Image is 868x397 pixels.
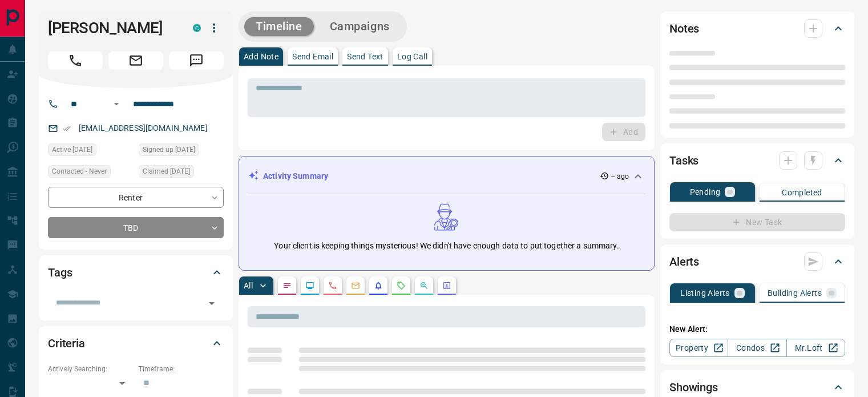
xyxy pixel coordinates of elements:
[48,217,224,238] div: TBD
[292,53,333,61] p: Send Email
[728,339,786,357] a: Condos
[169,51,224,70] span: Message
[786,339,845,357] a: Mr.Loft
[274,240,619,252] p: Your client is keeping things mysterious! We didn't have enough data to put together a summary.
[248,166,645,187] div: Activity Summary-- ago
[48,143,133,159] div: Mon Feb 07 2022
[139,143,224,159] div: Fri Jan 15 2021
[397,281,406,290] svg: Requests
[52,144,92,155] span: Active [DATE]
[669,252,699,271] h2: Alerts
[282,281,292,290] svg: Notes
[48,51,103,70] span: Call
[374,281,383,290] svg: Listing Alerts
[79,123,208,133] a: [EMAIL_ADDRESS][DOMAIN_NAME]
[419,281,429,290] svg: Opportunities
[244,282,253,290] p: All
[48,187,224,208] div: Renter
[680,289,730,297] p: Listing Alerts
[143,166,190,177] span: Claimed [DATE]
[263,170,328,182] p: Activity Summary
[110,97,123,111] button: Open
[782,189,822,197] p: Completed
[611,171,629,182] p: -- ago
[63,125,71,133] svg: Email Verified
[244,53,278,61] p: Add Note
[305,281,314,290] svg: Lead Browsing Activity
[204,295,220,311] button: Open
[669,378,718,396] h2: Showings
[669,19,699,38] h2: Notes
[347,53,383,61] p: Send Text
[669,151,699,170] h2: Tasks
[108,51,163,70] span: Email
[669,339,728,357] a: Property
[669,323,845,335] p: New Alert:
[48,334,85,352] h2: Criteria
[48,330,224,357] div: Criteria
[48,364,133,374] p: Actively Searching:
[669,147,845,174] div: Tasks
[690,188,721,196] p: Pending
[397,53,427,61] p: Log Call
[139,165,224,181] div: Fri Jan 15 2021
[48,19,176,37] h1: [PERSON_NAME]
[143,144,195,155] span: Signed up [DATE]
[139,364,224,374] p: Timeframe:
[48,259,224,286] div: Tags
[193,24,201,32] div: condos.ca
[768,289,822,297] p: Building Alerts
[48,263,72,282] h2: Tags
[328,281,337,290] svg: Calls
[669,248,845,275] div: Alerts
[669,15,845,42] div: Notes
[318,17,401,36] button: Campaigns
[244,17,314,36] button: Timeline
[351,281,360,290] svg: Emails
[442,281,451,290] svg: Agent Actions
[52,166,107,177] span: Contacted - Never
